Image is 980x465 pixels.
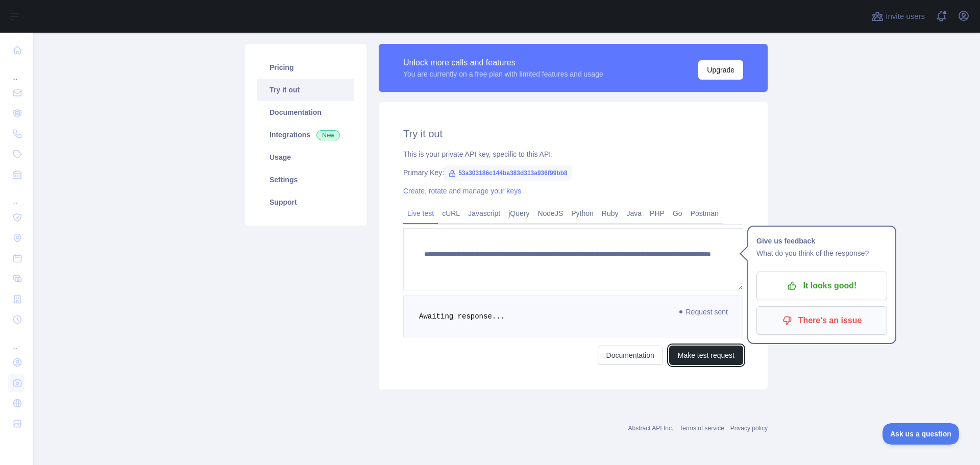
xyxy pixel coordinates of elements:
span: 53a303186c144ba383d313a936f99bb8 [444,165,572,181]
a: NodeJS [533,205,567,222]
a: Documentation [598,346,663,365]
a: Create, rotate and manage your keys [403,187,521,195]
span: New [316,130,340,140]
a: Live test [403,205,438,222]
a: Settings [257,168,354,191]
a: Documentation [257,101,354,124]
h1: Give us feedback [756,235,887,247]
a: PHP [646,205,669,222]
a: Go [669,205,687,222]
a: Terms of service [679,425,724,432]
a: Abstract API Inc. [628,425,674,432]
div: ... [8,331,24,351]
span: Awaiting response... [419,312,505,321]
h2: Try it out [403,127,743,141]
p: What do you think of the response? [756,247,887,259]
a: Privacy policy [730,425,768,432]
div: You are currently on a free plan with limited features and usage [403,69,603,79]
button: Invite users [869,8,927,25]
a: Integrations New [257,124,354,146]
button: Make test request [669,346,743,365]
a: cURL [438,205,464,222]
a: Java [623,205,646,222]
button: There's an issue [756,306,887,335]
span: Request sent [675,306,733,318]
a: Try it out [257,79,354,101]
p: It looks good! [764,277,879,295]
div: ... [8,186,24,206]
span: Invite users [886,11,925,22]
button: It looks good! [756,272,887,300]
a: Pricing [257,56,354,79]
iframe: Toggle Customer Support [883,423,960,445]
div: Primary Key: [403,167,743,178]
div: This is your private API key, specific to this API. [403,149,743,159]
button: Upgrade [698,60,743,80]
a: Usage [257,146,354,168]
a: Postman [687,205,723,222]
p: There's an issue [764,312,879,329]
a: Javascript [464,205,504,222]
div: Unlock more calls and features [403,57,603,69]
a: Python [567,205,598,222]
a: Ruby [598,205,623,222]
div: ... [8,61,24,82]
a: Support [257,191,354,213]
a: jQuery [504,205,533,222]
